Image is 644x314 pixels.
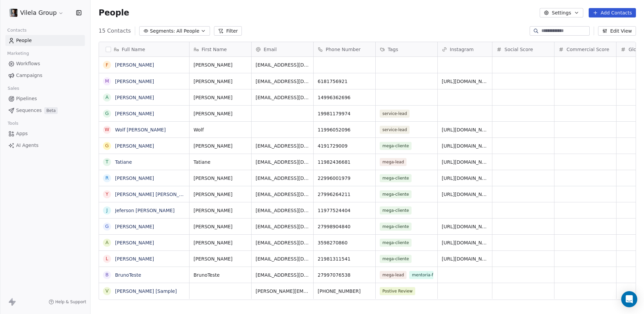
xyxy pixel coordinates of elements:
span: [PERSON_NAME] [194,239,247,246]
span: AI Agents [16,142,39,149]
div: First Name [190,42,251,56]
div: Phone Number [314,42,375,56]
span: 22996001979 [318,175,371,182]
a: [URL][DOMAIN_NAME] [442,79,494,84]
button: Add Contacts [589,8,636,17]
span: [EMAIL_ADDRESS][DOMAIN_NAME] [256,256,309,262]
a: Campaigns [5,70,85,81]
a: Wolf [PERSON_NAME] [115,127,166,132]
span: [PERSON_NAME] [194,143,247,149]
button: Settings [540,8,583,17]
span: Social Score [504,46,533,53]
span: [EMAIL_ADDRESS][DOMAIN_NAME] [256,159,309,165]
img: tryiton_dc5d7bbb-6ba4-4638-b398-71a3df0676c7.png [9,9,17,17]
span: Help & Support [55,299,86,305]
span: [EMAIL_ADDRESS][DOMAIN_NAME] [256,175,309,182]
div: F [106,62,108,69]
span: [PERSON_NAME] [194,191,247,198]
span: [PERSON_NAME] [194,62,247,68]
a: Workflows [5,58,85,69]
span: [EMAIL_ADDRESS][DOMAIN_NAME] [256,239,309,246]
div: Open Intercom Messenger [621,291,637,307]
a: SequencesBeta [5,105,85,116]
span: Apps [16,130,28,137]
span: service-lead [380,110,410,118]
a: [PERSON_NAME] [Sample] [115,288,177,294]
span: [PERSON_NAME] [194,175,247,182]
span: 19981179974 [318,110,371,117]
a: [PERSON_NAME] [115,224,154,229]
span: mega-cliente [380,142,412,150]
span: Vilela Group [20,8,57,17]
span: Phone Number [326,46,361,53]
div: W [105,126,109,133]
span: Instagram [450,46,474,53]
span: Segments: [150,28,175,35]
a: [URL][DOMAIN_NAME] [442,159,494,165]
span: Tatiane [194,159,247,165]
span: 4191729009 [318,143,371,149]
a: Tatiane [115,159,132,165]
span: [PERSON_NAME] [194,207,247,214]
div: Tags [376,42,437,56]
span: mega-cliente [380,206,412,214]
a: [PERSON_NAME] [115,95,154,100]
a: [URL][DOMAIN_NAME] [442,256,494,262]
div: G [105,223,109,230]
span: [PHONE_NUMBER] [318,288,371,295]
span: People [16,37,32,44]
a: [URL][DOMAIN_NAME] [442,127,494,132]
span: service-lead [380,126,410,134]
div: Y [106,191,109,198]
span: [PERSON_NAME] [194,94,247,101]
a: [URL][DOMAIN_NAME] [442,224,494,229]
div: Social Score [492,42,554,56]
span: mega-lead [380,271,407,279]
span: Pipelines [16,95,37,102]
span: mega-cliente [380,190,412,198]
div: Commercial Score [554,42,616,56]
span: [EMAIL_ADDRESS][DOMAIN_NAME] [256,78,309,85]
span: 27997076538 [318,272,371,278]
span: 21981311541 [318,256,371,262]
button: Filter [214,26,242,36]
span: Marketing [4,48,32,58]
button: Edit View [598,26,636,36]
div: G [105,110,109,117]
span: [EMAIL_ADDRESS][DOMAIN_NAME] [256,62,309,68]
span: mega-cliente [380,255,412,263]
span: [EMAIL_ADDRESS][DOMAIN_NAME] [256,223,309,230]
span: [PERSON_NAME] [194,110,247,117]
a: People [5,35,85,46]
a: [PERSON_NAME] [115,240,154,245]
span: mentoria-followup-quente [409,271,463,279]
a: AI Agents [5,140,85,151]
div: A [105,239,109,246]
span: [EMAIL_ADDRESS][DOMAIN_NAME] [256,191,309,198]
a: [PERSON_NAME] [115,256,154,262]
div: J [106,207,108,214]
span: Postive Review [380,287,415,295]
span: mega-cliente [380,223,412,231]
span: 11996052096 [318,126,371,133]
div: T [106,158,109,165]
span: Commercial Score [567,46,609,53]
div: M [105,78,109,85]
span: [EMAIL_ADDRESS][DOMAIN_NAME] [256,272,309,278]
a: [PERSON_NAME] [PERSON_NAME] [115,192,195,197]
span: mega-lead [380,158,407,166]
span: All People [176,28,199,35]
span: 27998904840 [318,223,371,230]
a: [PERSON_NAME] [115,79,154,84]
a: [URL][DOMAIN_NAME] [442,143,494,149]
button: Vilela Group [8,7,65,18]
span: mega-cliente [380,239,412,247]
span: [PERSON_NAME] [194,256,247,262]
div: V [105,287,109,295]
span: Wolf [194,126,247,133]
span: 3598270860 [318,239,371,246]
span: 6181756921 [318,78,371,85]
div: G [105,142,109,149]
span: BrunoTeste [194,272,247,278]
span: Contacts [4,25,30,35]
